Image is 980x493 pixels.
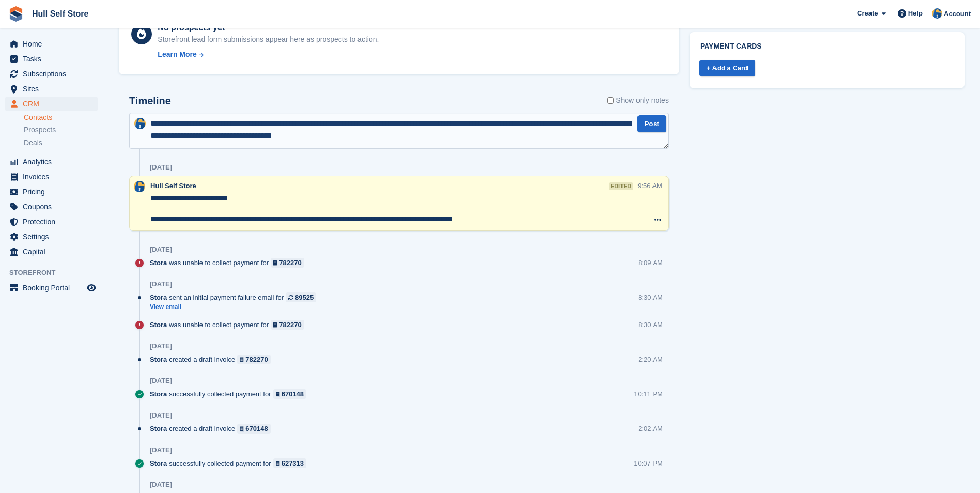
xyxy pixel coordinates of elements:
[637,181,662,191] div: 9:56 AM
[23,214,85,229] span: Protection
[24,138,42,148] span: Deals
[150,320,309,330] div: was unable to collect payment for
[5,170,98,184] a: menu
[5,199,98,214] a: menu
[85,282,98,294] a: Preview store
[9,268,103,278] span: Storefront
[245,424,268,434] div: 670148
[150,446,172,454] div: [DATE]
[237,355,271,364] a: 782270
[638,424,663,434] div: 2:02 AM
[932,8,942,19] img: Hull Self Store
[150,258,167,268] span: Stora
[273,458,307,468] a: 627313
[150,245,172,254] div: [DATE]
[23,82,85,96] span: Sites
[23,281,85,295] span: Booking Portal
[150,389,167,399] span: Stora
[282,389,304,399] div: 670148
[699,60,755,77] a: + Add a Card
[638,355,663,364] div: 2:20 AM
[150,458,167,468] span: Stora
[271,320,304,330] a: 782270
[150,292,321,302] div: sent an initial payment failure email for
[129,95,171,107] h2: Timeline
[609,182,633,190] div: edited
[5,155,98,169] a: menu
[150,389,312,399] div: successfully collected payment for
[134,181,145,192] img: Hull Self Store
[150,342,172,350] div: [DATE]
[24,125,98,135] a: Prospects
[271,258,304,268] a: 782270
[150,481,172,489] div: [DATE]
[150,424,167,434] span: Stora
[150,411,172,420] div: [DATE]
[8,6,24,22] img: stora-icon-8386f47178a22dfd0bd8f6a31ec36ba5ce8667c1dd55bd0f319d3a0aa187defe.svg
[5,97,98,111] a: menu
[158,49,379,60] a: Learn More
[23,184,85,199] span: Pricing
[23,170,85,184] span: Invoices
[28,5,92,22] a: Hull Self Store
[5,67,98,81] a: menu
[637,115,666,132] button: Post
[634,458,663,468] div: 10:07 PM
[237,424,271,434] a: 670148
[134,118,146,129] img: Hull Self Store
[5,229,98,244] a: menu
[638,258,663,268] div: 8:09 AM
[23,199,85,214] span: Coupons
[5,82,98,96] a: menu
[273,389,307,399] a: 670148
[5,37,98,51] a: menu
[5,281,98,295] a: menu
[150,303,321,312] a: View email
[24,125,56,135] span: Prospects
[23,37,85,51] span: Home
[150,424,276,434] div: created a draft invoice
[944,9,971,19] span: Account
[150,258,309,268] div: was unable to collect payment for
[245,355,268,364] div: 782270
[150,280,172,288] div: [DATE]
[150,320,167,330] span: Stora
[158,49,196,60] div: Learn More
[5,214,98,229] a: menu
[295,292,314,302] div: 89525
[23,155,85,169] span: Analytics
[700,42,954,51] h2: Payment cards
[24,113,98,122] a: Contacts
[23,67,85,81] span: Subscriptions
[634,389,663,399] div: 10:11 PM
[5,244,98,259] a: menu
[150,355,167,364] span: Stora
[150,377,172,385] div: [DATE]
[638,320,663,330] div: 8:30 AM
[150,458,312,468] div: successfully collected payment for
[23,52,85,66] span: Tasks
[23,244,85,259] span: Capital
[857,8,878,19] span: Create
[282,458,304,468] div: 627313
[279,258,301,268] div: 782270
[5,184,98,199] a: menu
[24,137,98,148] a: Deals
[150,292,167,302] span: Stora
[607,95,669,106] label: Show only notes
[158,34,379,45] div: Storefront lead form submissions appear here as prospects to action.
[279,320,301,330] div: 782270
[638,292,663,302] div: 8:30 AM
[23,229,85,244] span: Settings
[607,95,614,106] input: Show only notes
[150,355,276,364] div: created a draft invoice
[150,182,196,190] span: Hull Self Store
[286,292,316,302] a: 89525
[5,52,98,66] a: menu
[908,8,923,19] span: Help
[150,163,172,172] div: [DATE]
[23,97,85,111] span: CRM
